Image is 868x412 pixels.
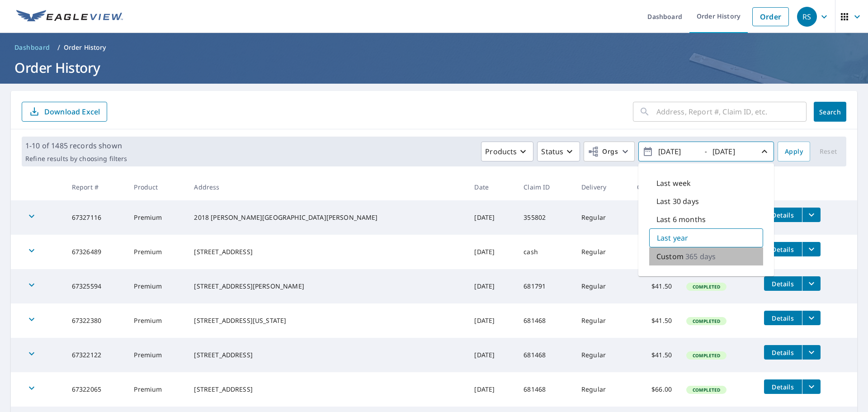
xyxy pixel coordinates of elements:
[11,58,857,77] h1: Order History
[584,142,635,161] button: Orgs
[127,235,187,269] td: Premium
[687,352,726,359] span: Completed
[649,174,763,192] div: Last week
[574,200,630,235] td: Regular
[194,316,460,325] div: [STREET_ADDRESS][US_STATE]
[802,379,821,394] button: filesDropdownBtn-67322065
[764,379,802,394] button: detailsBtn-67322065
[516,235,574,269] td: cash
[467,372,516,407] td: [DATE]
[764,208,802,222] button: detailsBtn-67327116
[25,155,127,163] p: Refine results by choosing filters
[656,251,684,262] p: Custom
[656,144,700,159] input: yyyy/mm/dd
[769,279,797,288] span: Details
[630,235,679,269] td: $41.50
[588,146,618,157] span: Orgs
[649,228,763,247] div: Last year
[769,348,797,357] span: Details
[65,303,127,338] td: 67322380
[65,372,127,407] td: 67322065
[11,40,54,55] a: Dashboard
[22,102,107,122] button: Download Excel
[57,42,60,53] li: /
[687,318,726,324] span: Completed
[687,387,726,393] span: Completed
[656,99,807,124] input: Address, Report #, Claim ID, etc.
[194,247,460,256] div: [STREET_ADDRESS]
[574,303,630,338] td: Regular
[710,144,754,159] input: yyyy/mm/dd
[769,245,797,254] span: Details
[769,383,797,391] span: Details
[516,174,574,200] th: Claim ID
[769,314,797,322] span: Details
[187,174,467,200] th: Address
[764,242,802,256] button: detailsBtn-67326489
[194,282,460,291] div: [STREET_ADDRESS][PERSON_NAME]
[687,284,726,290] span: Completed
[65,174,127,200] th: Report #
[481,142,533,161] button: Products
[516,338,574,372] td: 681468
[11,40,857,55] nav: breadcrumb
[65,269,127,303] td: 67325594
[574,174,630,200] th: Delivery
[516,269,574,303] td: 681791
[638,142,774,161] button: -
[752,7,789,26] a: Order
[65,235,127,269] td: 67326489
[127,372,187,407] td: Premium
[127,174,187,200] th: Product
[467,174,516,200] th: Date
[630,269,679,303] td: $41.50
[65,200,127,235] td: 67327116
[649,247,763,265] div: Custom365 days
[127,303,187,338] td: Premium
[802,242,821,256] button: filesDropdownBtn-67326489
[194,213,460,222] div: 2018 [PERSON_NAME][GEOGRAPHIC_DATA][PERSON_NAME]
[574,338,630,372] td: Regular
[127,338,187,372] td: Premium
[467,269,516,303] td: [DATE]
[656,196,699,207] p: Last 30 days
[642,144,770,160] span: -
[649,210,763,228] div: Last 6 months
[764,345,802,360] button: detailsBtn-67322122
[802,311,821,325] button: filesDropdownBtn-67322380
[802,276,821,291] button: filesDropdownBtn-67325594
[467,303,516,338] td: [DATE]
[541,146,563,157] p: Status
[16,10,123,24] img: EV Logo
[194,385,460,394] div: [STREET_ADDRESS]
[656,178,691,189] p: Last week
[764,311,802,325] button: detailsBtn-67322380
[516,200,574,235] td: 355802
[127,269,187,303] td: Premium
[467,235,516,269] td: [DATE]
[821,108,839,116] span: Search
[467,200,516,235] td: [DATE]
[630,303,679,338] td: $41.50
[194,350,460,360] div: [STREET_ADDRESS]
[127,200,187,235] td: Premium
[649,192,763,210] div: Last 30 days
[685,251,716,262] p: 365 days
[785,146,803,157] span: Apply
[574,372,630,407] td: Regular
[797,7,817,27] div: RS
[778,142,810,161] button: Apply
[657,232,688,243] p: Last year
[769,211,797,219] span: Details
[467,338,516,372] td: [DATE]
[630,338,679,372] td: $41.50
[516,372,574,407] td: 681468
[630,174,679,200] th: Cost
[802,208,821,222] button: filesDropdownBtn-67327116
[630,200,679,235] td: $41.50
[574,269,630,303] td: Regular
[44,107,100,117] p: Download Excel
[14,43,50,52] span: Dashboard
[630,372,679,407] td: $66.00
[485,146,517,157] p: Products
